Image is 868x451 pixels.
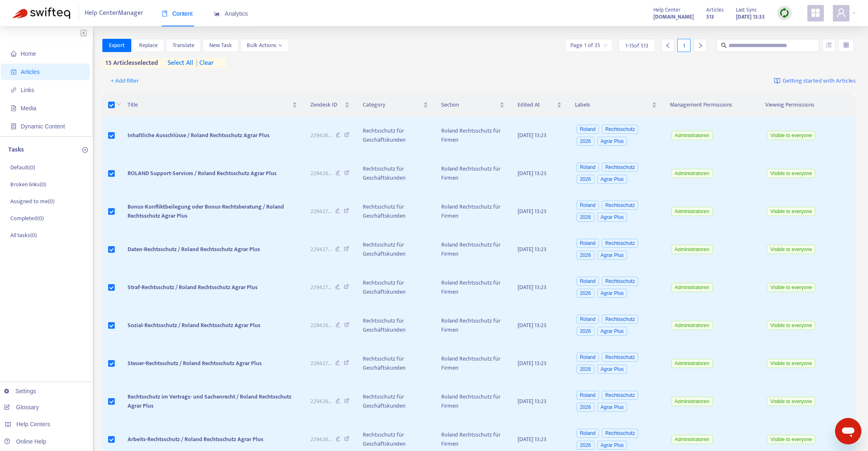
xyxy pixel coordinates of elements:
[10,231,37,240] p: All tasks ( 0 )
[132,39,164,52] button: Replace
[672,207,713,216] span: Administratoren
[577,353,599,362] span: Roland
[111,76,139,86] span: + Add filter
[310,131,332,140] span: 229426 ...
[577,277,599,286] span: Roland
[435,154,511,192] td: Roland Rechtsschutz für Firmen
[168,58,193,68] span: select all
[310,435,332,444] span: 229426 ...
[518,434,546,444] span: [DATE] 13:23
[602,315,638,324] span: Rechtsschutz
[575,100,650,109] span: Labels
[568,94,663,116] th: Labels
[577,251,594,260] span: 2026
[518,358,546,368] span: [DATE] 13:23
[166,39,201,52] button: Translate
[278,43,282,47] span: down
[8,145,24,155] p: Tasks
[518,244,546,254] span: [DATE] 13:23
[597,327,627,336] span: Agrar Plus
[577,137,594,146] span: 2026
[767,207,815,216] span: Visible to everyone
[518,320,546,330] span: [DATE] 13:23
[128,131,270,140] span: Inhaltliche Ausschlüsse / Roland Rechtsschutz Agrar Plus
[653,12,694,21] a: [DOMAIN_NAME]
[356,306,434,344] td: Rechtsschutz für Geschäftskunden
[121,94,304,116] th: Title
[310,321,332,330] span: 229426 ...
[356,382,434,420] td: Rechtsschutz für Geschäftskunden
[767,169,815,178] span: Visible to everyone
[356,344,434,382] td: Rechtsschutz für Geschäftskunden
[21,50,36,57] span: Home
[698,43,703,48] span: right
[11,87,17,93] span: link
[310,169,332,178] span: 229426 ...
[721,43,727,48] span: search
[104,74,145,88] button: + Add filter
[17,421,50,427] span: Help Centers
[128,358,262,368] span: Steuer-Rechtsschutz / Roland Rechtsschutz Agrar Plus
[518,131,546,140] span: [DATE] 13:23
[577,315,599,324] span: Roland
[441,100,498,109] span: Section
[602,125,638,134] span: Rechtsschutz
[779,8,790,18] img: sync.dc5367851b00ba804db3.png
[21,69,40,75] span: Articles
[11,51,17,57] span: home
[602,163,638,172] span: Rechtsschutz
[128,320,260,330] span: Sozial-Rechtsschutz / Roland Rechtsschutz Agrar Plus
[128,392,291,411] span: Rechtsschutz im Vertrags- und Sachenrecht / Roland Rechtsschutz Agrar Plus
[577,327,594,336] span: 2026
[511,94,568,116] th: Edited At
[653,5,681,14] span: Help Center
[518,396,546,406] span: [DATE] 13:23
[10,214,44,223] p: Completed ( 0 )
[128,202,284,221] span: Bonus-Konfliktbeilegung oder Bonus-Rechtsberatung / Roland Rechtsschutz Agrar Plus
[128,169,277,178] span: ROLAND Support-Services / Roland Rechtsschutz Agrar Plus
[774,78,780,84] img: image-link
[577,175,594,184] span: 2026
[102,58,158,68] span: 15 articles selected
[663,94,759,116] th: Management Permissions
[597,175,627,184] span: Agrar Plus
[356,116,434,154] td: Rechtsschutz für Geschäftskunden
[21,87,34,93] span: Links
[310,100,343,109] span: Zendesk ID
[577,163,599,172] span: Roland
[247,41,282,50] span: Bulk Actions
[203,39,239,52] button: New Task
[310,283,331,292] span: 229427 ...
[577,365,594,374] span: 2026
[128,100,291,109] span: Title
[435,382,511,420] td: Roland Rechtsschutz für Firmen
[653,12,694,21] strong: [DOMAIN_NAME]
[672,169,713,178] span: Administratoren
[767,321,815,330] span: Visible to everyone
[435,306,511,344] td: Roland Rechtsschutz für Firmen
[310,397,332,406] span: 229426 ...
[435,344,511,382] td: Roland Rechtsschutz für Firmen
[128,434,263,444] span: Arbeits-Rechtsschutz / Roland Rechtsschutz Agrar Plus
[435,192,511,230] td: Roland Rechtsschutz für Firmen
[577,429,599,438] span: Roland
[577,125,599,134] span: Roland
[602,391,638,400] span: Rechtsschutz
[597,365,627,374] span: Agrar Plus
[836,8,846,18] span: user
[173,41,194,50] span: Translate
[162,11,168,17] span: book
[11,105,17,111] span: file-image
[21,123,65,130] span: Dynamic Content
[602,239,638,248] span: Rechtsschutz
[4,404,39,411] a: Glossary
[823,39,835,52] button: unordered-list
[602,353,638,362] span: Rechtsschutz
[597,289,627,298] span: Agrar Plus
[602,429,638,438] span: Rechtsschutz
[4,388,36,394] a: Settings
[310,245,331,254] span: 229427 ...
[577,289,594,298] span: 2026
[597,213,627,222] span: Agrar Plus
[767,359,815,368] span: Visible to everyone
